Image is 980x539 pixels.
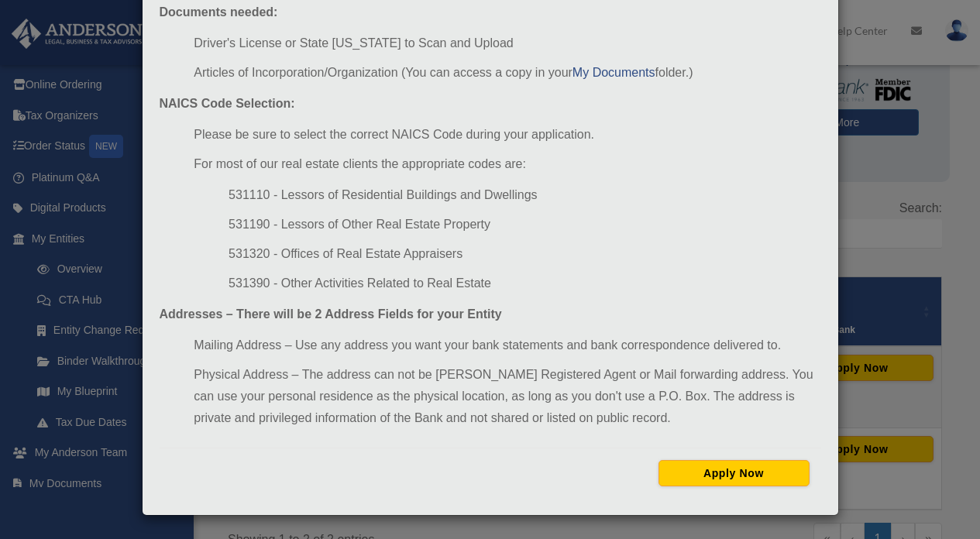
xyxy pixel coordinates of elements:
li: Mailing Address – Use any address you want your bank statements and bank correspondence delivered... [194,335,820,356]
li: Physical Address – The address can not be [PERSON_NAME] Registered Agent or Mail forwarding addre... [194,364,820,429]
button: Apply Now [658,460,810,486]
li: Articles of Incorporation/Organization (You can access a copy in your folder.) [194,62,820,84]
a: My Documents [573,66,655,79]
strong: Documents needed: [160,5,278,19]
li: 531190 - Lessors of Other Real Estate Property [229,214,820,235]
li: 531320 - Offices of Real Estate Appraisers [229,243,820,265]
li: Please be sure to select the correct NAICS Code during your application. [194,124,820,146]
strong: NAICS Code Selection: [160,97,295,110]
strong: Addresses – There will be 2 Address Fields for your Entity [160,307,502,321]
li: 531390 - Other Activities Related to Real Estate [229,273,820,294]
li: 531110 - Lessors of Residential Buildings and Dwellings [229,184,820,206]
li: For most of our real estate clients the appropriate codes are: [194,153,820,175]
li: Driver's License or State [US_STATE] to Scan and Upload [194,33,820,54]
